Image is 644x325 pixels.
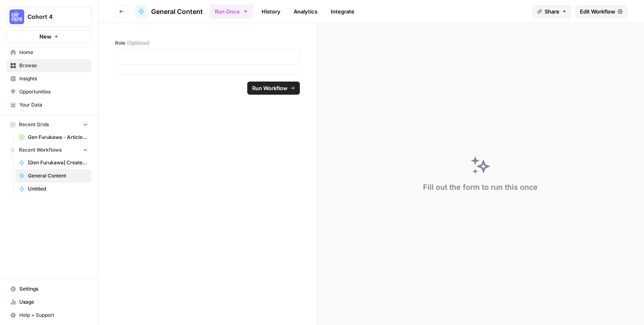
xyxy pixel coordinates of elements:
[19,101,88,109] span: Your Data
[7,282,92,295] a: Settings
[7,72,92,85] a: Insights
[580,7,615,16] span: Edit Workflow
[7,309,92,322] button: Help + Support
[19,75,88,82] span: Insights
[7,98,92,111] a: Your Data
[7,118,92,131] button: Recent Grids
[19,49,88,56] span: Home
[247,82,300,95] button: Run Workflow
[19,285,88,293] span: Settings
[7,144,92,156] button: Recent Workflows
[19,121,49,128] span: Recent Grids
[28,172,88,180] span: General Content
[15,156,92,169] a: [Gen Furukawa] Create LLM Outline
[151,7,203,16] span: General Content
[326,5,359,18] a: Integrate
[15,182,92,195] a: Untitled
[28,13,77,21] span: Cohort 4
[7,59,92,72] a: Browse
[9,9,24,24] img: Cohort 4 Logo
[135,5,203,18] a: General Content
[7,7,92,27] button: Workspace: Cohort 4
[28,185,88,193] span: Untitled
[15,169,92,182] a: General Content
[127,39,149,47] span: (Optional)
[532,5,572,18] button: Share
[19,311,88,319] span: Help + Support
[209,5,253,18] button: Run Once
[252,84,287,92] span: Run Workflow
[115,39,300,47] label: Role
[19,88,88,95] span: Opportunities
[423,182,538,193] div: Fill out the form to run this once
[28,159,88,166] span: [Gen Furukawa] Create LLM Outline
[7,30,92,43] button: New
[575,5,628,18] a: Edit Workflow
[7,295,92,309] a: Usage
[257,5,285,18] a: History
[289,5,322,18] a: Analytics
[28,134,88,141] span: Gen Furukawa - Article from keywords Grid
[19,298,88,306] span: Usage
[39,32,51,41] span: New
[19,146,62,154] span: Recent Workflows
[7,85,92,98] a: Opportunities
[19,62,88,69] span: Browse
[15,131,92,144] a: Gen Furukawa - Article from keywords Grid
[545,7,559,16] span: Share
[7,46,92,59] a: Home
